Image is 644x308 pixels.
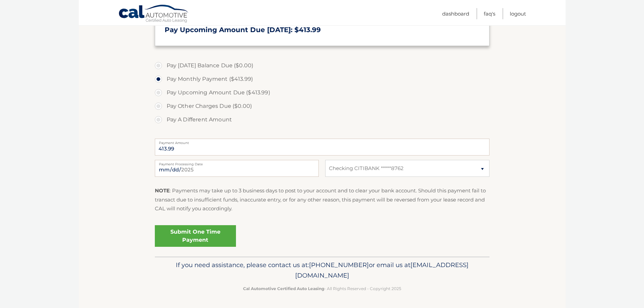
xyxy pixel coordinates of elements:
[118,4,189,24] a: Cal Automotive
[155,72,490,86] label: Pay Monthly Payment ($413.99)
[155,160,319,177] input: Payment Date
[484,8,495,19] a: FAQ's
[155,113,490,126] label: Pay A Different Amount
[243,286,324,291] strong: Cal Automotive Certified Auto Leasing
[155,225,236,247] a: Submit One Time Payment
[155,86,490,99] label: Pay Upcoming Amount Due ($413.99)
[165,26,480,34] h3: Pay Upcoming Amount Due [DATE]: $413.99
[155,187,170,194] strong: NOTE
[510,8,526,19] a: Logout
[442,8,469,19] a: Dashboard
[155,99,490,113] label: Pay Other Charges Due ($0.00)
[155,186,490,213] p: : Payments may take up to 3 business days to post to your account and to clear your bank account....
[155,139,490,156] input: Payment Amount
[155,59,490,72] label: Pay [DATE] Balance Due ($0.00)
[155,139,490,144] label: Payment Amount
[159,285,485,292] p: - All Rights Reserved - Copyright 2025
[155,160,319,165] label: Payment Processing Date
[159,260,485,281] p: If you need assistance, please contact us at: or email us at
[309,261,369,269] span: [PHONE_NUMBER]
